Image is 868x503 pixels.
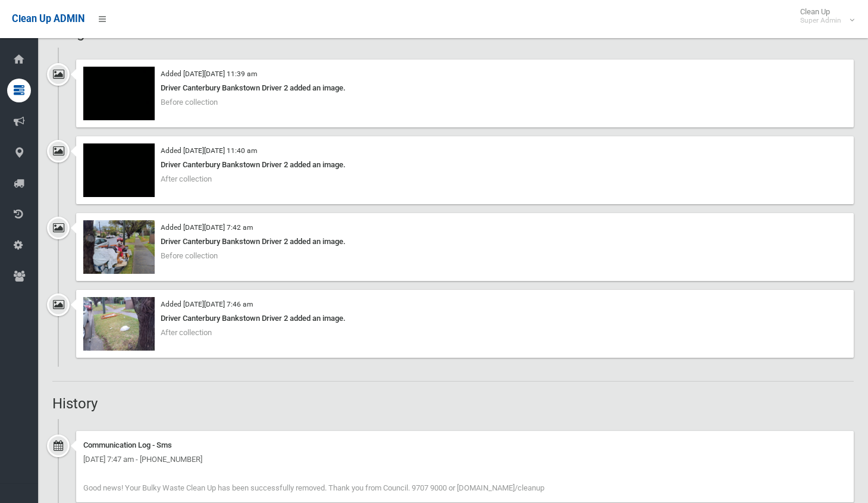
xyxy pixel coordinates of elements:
[161,251,218,260] span: Before collection
[161,70,257,78] small: Added [DATE][DATE] 11:39 am
[83,483,544,492] span: Good news! Your Bulky Waste Clean Up has been successfully removed. Thank you from Council. 9707 ...
[161,174,212,183] span: After collection
[12,13,84,24] span: Clean Up ADMIN
[83,158,847,172] div: Driver Canterbury Bankstown Driver 2 added an image.
[83,67,155,120] img: 2025-08-2011.39.448302356245788321960.jpg
[794,7,853,25] span: Clean Up
[161,98,218,107] span: Before collection
[800,16,841,25] small: Super Admin
[83,297,155,351] img: 2025-08-2207.42.191959495497836710787.jpg
[83,311,847,326] div: Driver Canterbury Bankstown Driver 2 added an image.
[161,328,212,337] span: After collection
[52,396,854,411] h2: History
[161,223,253,232] small: Added [DATE][DATE] 7:42 am
[161,300,253,308] small: Added [DATE][DATE] 7:46 am
[83,235,847,249] div: Driver Canterbury Bankstown Driver 2 added an image.
[83,452,847,467] div: [DATE] 7:47 am - [PHONE_NUMBER]
[52,25,854,40] h2: Images
[83,220,155,274] img: 2025-08-2207.41.433082912230814722103.jpg
[83,438,847,452] div: Communication Log - Sms
[161,146,257,155] small: Added [DATE][DATE] 11:40 am
[83,143,155,197] img: 2025-08-2011.39.555761617002581931321.jpg
[83,81,847,95] div: Driver Canterbury Bankstown Driver 2 added an image.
